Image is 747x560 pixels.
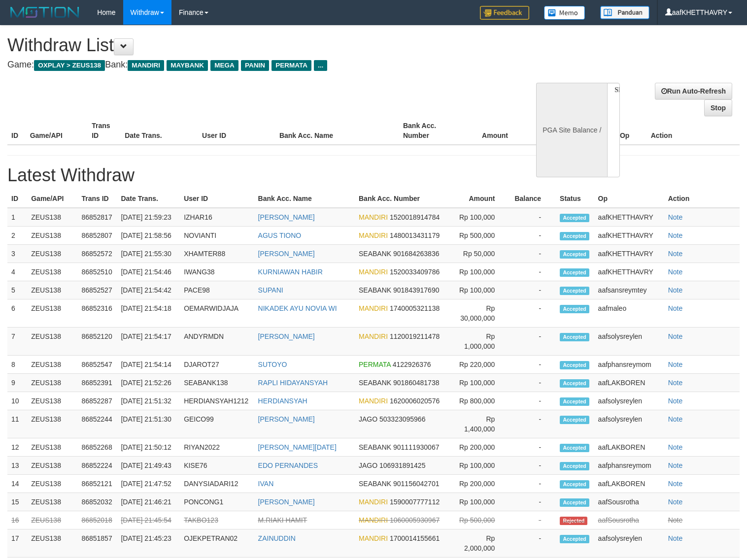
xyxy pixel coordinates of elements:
td: PONCONG1 [180,493,254,511]
td: - [509,263,556,281]
td: ZEUS138 [27,475,77,493]
td: 16 [7,511,27,529]
td: 2 [7,227,27,245]
a: [PERSON_NAME] [258,213,315,221]
span: Accepted [560,287,589,295]
span: 1520018914784 [390,213,440,221]
td: 86852032 [77,493,117,511]
th: Op [616,117,647,145]
th: Bank Acc. Name [254,190,355,208]
td: OJEKPETRAN02 [180,529,254,558]
td: Rp 1,000,000 [451,328,509,356]
td: Rp 30,000,000 [451,299,509,328]
td: [DATE] 21:45:54 [117,511,180,529]
th: Game/API [26,117,88,145]
td: aafKHETTHAVRY [594,227,664,245]
td: 86852391 [77,374,117,392]
th: Status [556,190,594,208]
td: - [509,529,556,558]
span: Accepted [560,462,589,470]
h1: Latest Withdraw [7,165,740,185]
span: 4122926376 [393,361,431,368]
td: 8 [7,356,27,374]
td: 13 [7,457,27,475]
a: HERDIANSYAH [258,397,307,405]
span: 1120019211478 [390,332,440,340]
span: Accepted [560,361,589,369]
td: 86852510 [77,263,117,281]
span: 901860481738 [393,379,439,387]
td: DJAROT27 [180,356,254,374]
td: ZEUS138 [27,529,77,558]
td: - [509,392,556,410]
td: [DATE] 21:51:32 [117,392,180,410]
td: - [509,511,556,529]
td: 86852547 [77,356,117,374]
a: IVAN [258,480,274,488]
span: MANDIRI [359,268,388,276]
a: Stop [704,99,732,116]
th: Trans ID [77,190,117,208]
a: Note [668,361,683,368]
th: User ID [180,190,254,208]
th: Bank Acc. Number [399,117,461,145]
span: MANDIRI [359,516,388,524]
span: PERMATA [359,361,391,368]
td: ZEUS138 [27,356,77,374]
span: SEABANK [359,250,391,258]
td: aafLAKBOREN [594,438,664,457]
td: [DATE] 21:54:17 [117,328,180,356]
td: PACE98 [180,281,254,299]
td: - [509,457,556,475]
a: Note [668,304,683,312]
span: Accepted [560,268,589,277]
td: - [509,299,556,328]
td: 86852527 [77,281,117,299]
td: ZEUS138 [27,493,77,511]
span: Accepted [560,535,589,543]
td: aafphansreymom [594,356,664,374]
th: Balance [523,117,579,145]
span: SEABANK [359,379,391,387]
td: 86852018 [77,511,117,529]
td: 15 [7,493,27,511]
a: Note [668,213,683,221]
th: Trans ID [88,117,121,145]
td: ZEUS138 [27,410,77,438]
td: 86852316 [77,299,117,328]
td: ZEUS138 [27,374,77,392]
td: aafSousrotha [594,511,664,529]
td: - [509,475,556,493]
td: [DATE] 21:54:14 [117,356,180,374]
td: 86852120 [77,328,117,356]
span: 106931891425 [379,461,425,469]
td: ZEUS138 [27,263,77,281]
td: GEICO99 [180,410,254,438]
span: SEABANK [359,443,391,451]
h1: Withdraw List [7,35,488,55]
span: MANDIRI [359,498,388,506]
td: 86852807 [77,227,117,245]
td: Rp 500,000 [451,511,509,529]
td: Rp 800,000 [451,392,509,410]
td: ZEUS138 [27,245,77,263]
a: Note [668,443,683,451]
td: Rp 50,000 [451,245,509,263]
span: Rejected [560,517,587,525]
td: aafsolysreylen [594,529,664,558]
th: Date Trans. [117,190,180,208]
td: 86852817 [77,208,117,227]
span: Accepted [560,305,589,313]
td: - [509,328,556,356]
div: PGA Site Balance / [536,83,607,177]
td: [DATE] 21:45:23 [117,529,180,558]
td: KISE76 [180,457,254,475]
td: - [509,227,556,245]
td: ZEUS138 [27,227,77,245]
td: Rp 220,000 [451,356,509,374]
span: Accepted [560,379,589,388]
a: Note [668,480,683,488]
a: SUTOYO [258,361,287,368]
th: Amount [461,117,523,145]
th: Bank Acc. Number [355,190,451,208]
